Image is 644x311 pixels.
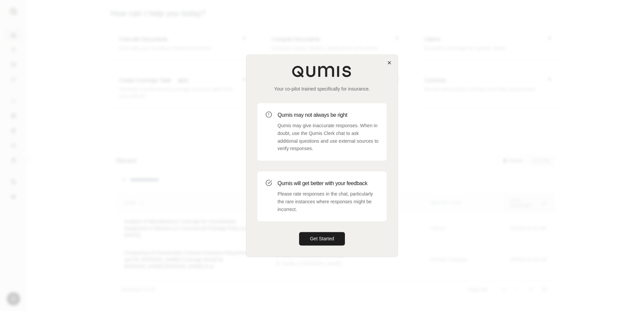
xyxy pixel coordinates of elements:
img: Qumis Logo [292,65,352,77]
p: Please rate responses in the chat, particularly the rare instances where responses might be incor... [278,190,379,213]
p: Your co-pilot trained specifically for insurance. [257,85,387,92]
p: Qumis may give inaccurate responses. When in doubt, use the Qumis Clerk chat to ask additional qu... [278,122,379,152]
h3: Qumis will get better with your feedback [278,179,379,187]
h3: Qumis may not always be right [278,111,379,119]
button: Get Started [299,232,345,246]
